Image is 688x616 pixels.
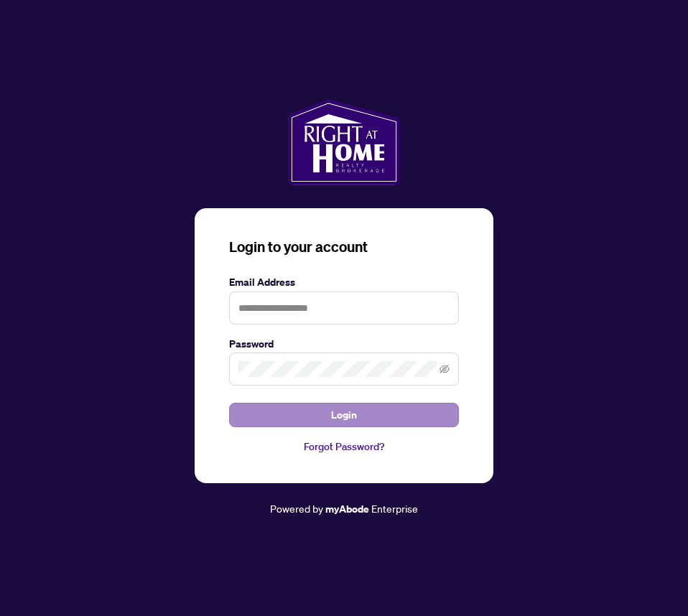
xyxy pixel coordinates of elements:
a: Forgot Password? [229,439,459,454]
label: Password [229,336,459,352]
span: Powered by [270,502,323,515]
span: Enterprise [371,502,418,515]
button: Login [229,403,459,427]
span: eye-invisible [440,364,450,374]
a: myAbode [325,501,369,517]
span: Login [331,403,357,426]
img: ma-logo [288,99,399,185]
h3: Login to your account [229,237,459,257]
label: Email Address [229,274,459,290]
